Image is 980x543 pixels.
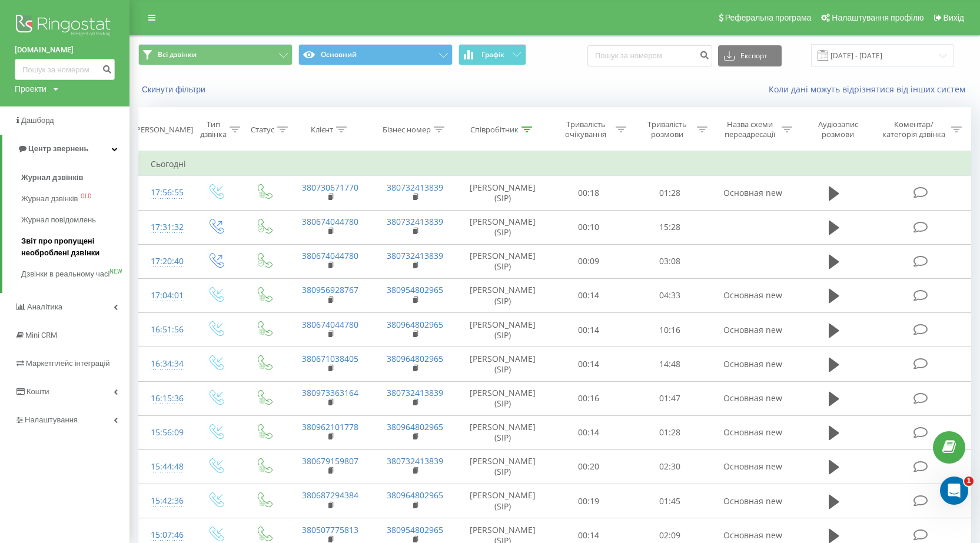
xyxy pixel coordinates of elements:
[548,381,629,415] td: 00:16
[302,319,358,330] a: 380674044780
[629,415,710,449] td: 01:28
[548,176,629,210] td: 00:18
[151,387,179,410] div: 16:15:36
[548,313,629,347] td: 00:14
[21,167,129,188] a: Журнал дзвінків
[387,284,443,295] a: 380954802965
[457,244,549,278] td: [PERSON_NAME] (SIP)
[459,44,526,65] button: Графік
[629,381,710,415] td: 01:47
[710,484,795,518] td: Основная new
[383,125,431,135] div: Бізнес номер
[138,44,293,65] button: Всі дзвінки
[629,449,710,484] td: 02:30
[725,13,812,22] span: Реферальна програма
[629,176,710,210] td: 01:28
[710,278,795,312] td: Основная new
[21,264,129,285] a: Дзвінки в реальному часіNEW
[21,209,129,231] a: Журнал повідомлень
[710,449,795,484] td: Основная new
[27,302,62,311] span: Аналiтика
[640,119,694,139] div: Тривалість розмови
[28,144,88,153] span: Центр звернень
[151,352,179,375] div: 16:34:34
[629,313,710,347] td: 10:16
[151,250,179,273] div: 17:20:40
[151,455,179,478] div: 15:44:48
[387,182,443,193] a: 380732413839
[548,278,629,312] td: 00:14
[21,116,54,125] span: Дашборд
[718,45,782,66] button: Експорт
[457,278,549,312] td: [PERSON_NAME] (SIP)
[302,421,358,432] a: 380962101778
[302,182,358,193] a: 380730671770
[470,125,519,135] div: Співробітник
[302,353,358,364] a: 380671038405
[25,415,78,424] span: Налаштування
[710,313,795,347] td: Основная new
[457,210,549,244] td: [PERSON_NAME] (SIP)
[457,449,549,484] td: [PERSON_NAME] (SIP)
[200,119,227,139] div: Тип дзвінка
[457,313,549,347] td: [PERSON_NAME] (SIP)
[944,13,964,22] span: Вихід
[387,319,443,330] a: 380964802965
[629,484,710,518] td: 01:45
[21,214,96,226] span: Журнал повідомлень
[302,524,358,535] a: 380507775813
[629,244,710,278] td: 03:08
[26,359,110,368] span: Маркетплейс інтеграцій
[457,347,549,381] td: [PERSON_NAME] (SIP)
[559,119,613,139] div: Тривалість очікування
[548,244,629,278] td: 00:09
[15,83,46,95] div: Проекти
[387,455,443,467] a: 380732413839
[548,415,629,449] td: 00:14
[387,353,443,364] a: 380964802965
[138,84,211,95] button: Скинути фільтри
[21,172,84,184] span: Журнал дзвінків
[151,318,179,341] div: 16:51:56
[940,477,968,505] iframe: Intercom live chat
[629,347,710,381] td: 14:48
[387,216,443,227] a: 380732413839
[302,250,358,261] a: 380674044780
[457,381,549,415] td: [PERSON_NAME] (SIP)
[629,210,710,244] td: 15:28
[2,135,129,163] a: Центр звернень
[21,235,124,259] span: Звіт про пропущені необроблені дзвінки
[15,44,115,56] a: [DOMAIN_NAME]
[387,421,443,432] a: 380964802965
[151,489,179,512] div: 15:42:36
[710,381,795,415] td: Основная new
[151,421,179,444] div: 15:56:09
[151,216,179,239] div: 17:31:32
[158,50,197,59] span: Всі дзвінки
[302,455,358,467] a: 380679159807
[548,449,629,484] td: 00:20
[587,45,712,66] input: Пошук за номером
[964,477,974,486] span: 1
[548,210,629,244] td: 00:10
[457,415,549,449] td: [PERSON_NAME] (SIP)
[25,331,57,339] span: Mini CRM
[548,347,629,381] td: 00:14
[481,51,504,59] span: Графік
[548,484,629,518] td: 00:19
[387,489,443,501] a: 380964802965
[21,193,78,205] span: Журнал дзвінків
[15,59,115,80] input: Пошук за номером
[311,125,333,135] div: Клієнт
[302,284,358,295] a: 380956928767
[710,176,795,210] td: Основная new
[302,489,358,501] a: 380687294384
[139,152,971,176] td: Сьогодні
[151,181,179,204] div: 17:56:55
[387,387,443,398] a: 380732413839
[879,119,948,139] div: Коментар/категорія дзвінка
[302,387,358,398] a: 380973363164
[26,387,49,396] span: Кошти
[387,524,443,535] a: 380954802965
[387,250,443,261] a: 380732413839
